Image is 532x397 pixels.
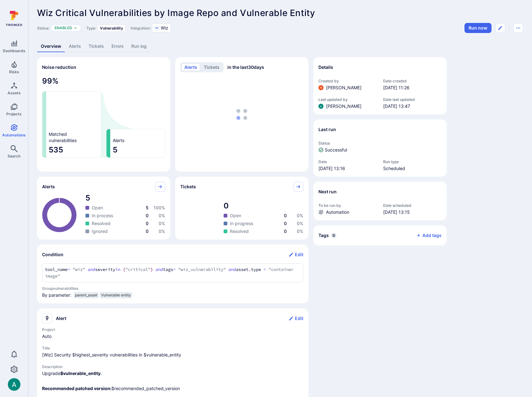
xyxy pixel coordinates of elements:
[113,137,124,144] span: Alerts
[8,378,20,391] div: Arjan Dehar
[92,228,108,234] span: Ignored
[201,63,222,71] button: tickets
[161,25,168,31] span: Wiz
[56,315,66,322] h2: Alert
[175,57,308,172] div: Alerts/Tickets trend
[313,119,447,177] section: Last run widget
[383,103,442,109] span: [DATE] 13:47
[42,352,303,358] span: alert title
[318,203,377,208] span: To be run by
[297,221,303,226] span: 0 %
[325,147,347,153] span: Successful
[383,203,442,208] span: Date scheduled
[331,233,336,238] span: 0
[37,26,49,30] span: Status:
[42,346,303,350] span: Title
[318,97,377,102] span: Last updated by
[3,48,25,53] span: Dashboards
[85,193,165,203] span: total
[230,220,253,227] span: In progress
[42,327,303,332] span: Project
[108,41,128,52] a: Errors
[8,378,20,391] img: ACg8ocLSa5mPYBaXNx3eFu_EmspyJX0laNWN7cXOFirfQ7srZveEpg=s96-c
[318,85,323,90] img: ACg8ocIprwjrgDQnDsNSk9Ghn5p5-B8DpAKWoJ5Gi9syOE4K59tr4Q=s96-c
[75,293,97,298] span: parent_asset
[101,293,131,298] span: Vulnerable entity
[159,213,165,218] span: 0 %
[37,41,65,52] a: Overview
[9,69,19,74] span: Risks
[297,229,303,234] span: 0 %
[42,385,303,392] p: $recommended_patched_version
[37,8,315,18] span: Wiz Critical Vulnerabilities by Image Repo and Vulnerable Entity
[318,189,337,195] h2: Next run
[313,225,447,245] div: Collapse tags
[85,41,108,52] a: Tickets
[227,64,264,70] span: in the last 30 days
[8,154,20,158] span: Search
[55,25,72,30] button: Enabled
[42,184,55,190] span: Alerts
[42,333,303,339] span: alert project
[230,228,249,234] span: Resolved
[182,63,200,71] button: alerts
[464,23,491,33] button: Run automation
[318,104,323,109] div: Arjan Dehar
[284,229,287,234] span: 0
[97,25,126,32] div: Vulnerability
[297,213,303,218] span: 0 %
[383,79,442,83] span: Date created
[37,245,308,303] section: Condition widget
[289,250,303,260] button: Edit
[313,57,447,114] section: Details widget
[224,201,303,211] span: total
[318,64,333,70] h2: Details
[131,26,151,30] span: Integration:
[60,371,100,376] b: $vulnerable_entity
[37,177,170,240] div: Alerts pie widget
[318,85,323,90] div: Neeren Patki
[42,76,165,86] span: 99 %
[146,221,149,226] span: 0
[154,205,165,210] span: 100 %
[42,251,63,258] h2: Condition
[37,41,523,52] div: Automation tabs
[113,145,162,155] span: 5
[128,41,150,52] a: Run log
[159,221,165,226] span: 0 %
[45,266,301,279] textarea: Add condition
[2,133,26,137] span: Automations
[326,209,349,215] span: Automation
[313,182,447,220] section: Next run widget
[6,112,22,116] span: Projects
[175,177,308,240] div: Tickets pie widget
[49,145,98,155] span: 535
[42,370,303,377] p: Upgrade .
[146,213,149,218] span: 0
[180,184,196,190] span: Tickets
[383,209,442,215] span: [DATE] 13:15
[42,64,76,70] span: Noise reduction
[411,230,442,240] button: Add tags
[42,292,71,301] span: By parameter:
[8,91,21,95] span: Assets
[383,165,442,172] span: Scheduled
[326,85,361,91] span: [PERSON_NAME]
[159,229,165,234] span: 0 %
[92,220,111,227] span: Resolved
[513,23,523,33] button: Automation menu
[383,159,442,164] span: Run type
[318,232,329,239] h2: Tags
[73,26,77,30] button: Expand dropdown
[230,212,241,219] span: Open
[42,364,303,369] span: Description
[42,286,303,291] span: Group vulnerabilities
[284,213,287,218] span: 0
[318,104,323,109] img: ACg8ocLSa5mPYBaXNx3eFu_EmspyJX0laNWN7cXOFirfQ7srZveEpg=s96-c
[289,313,303,323] button: Edit
[146,229,149,234] span: 0
[318,141,442,146] span: Status
[42,386,111,391] b: Recommended patched version:
[65,41,85,52] a: Alerts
